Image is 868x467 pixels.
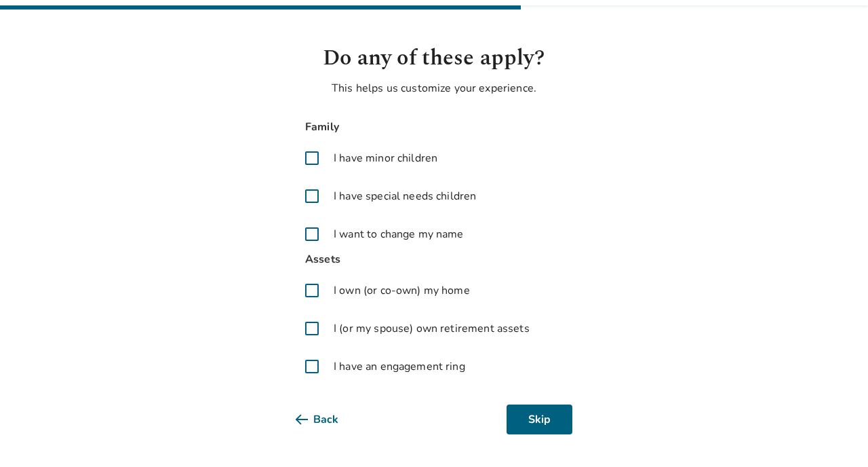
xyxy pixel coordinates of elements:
[800,402,868,467] iframe: Chat Widget
[334,320,530,337] span: I (or my spouse) own retirement assets
[334,188,476,204] span: I have special needs children
[296,118,572,136] span: Family
[334,282,470,299] span: I own (or co-own) my home
[296,250,572,269] span: Assets
[296,405,360,434] button: Back
[334,150,437,166] span: I have minor children
[296,80,572,96] p: This helps us customize your experience.
[334,358,465,375] span: I have an engagement ring
[296,42,572,75] h1: Do any of these apply?
[507,405,572,434] button: Skip
[334,226,464,242] span: I want to change my name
